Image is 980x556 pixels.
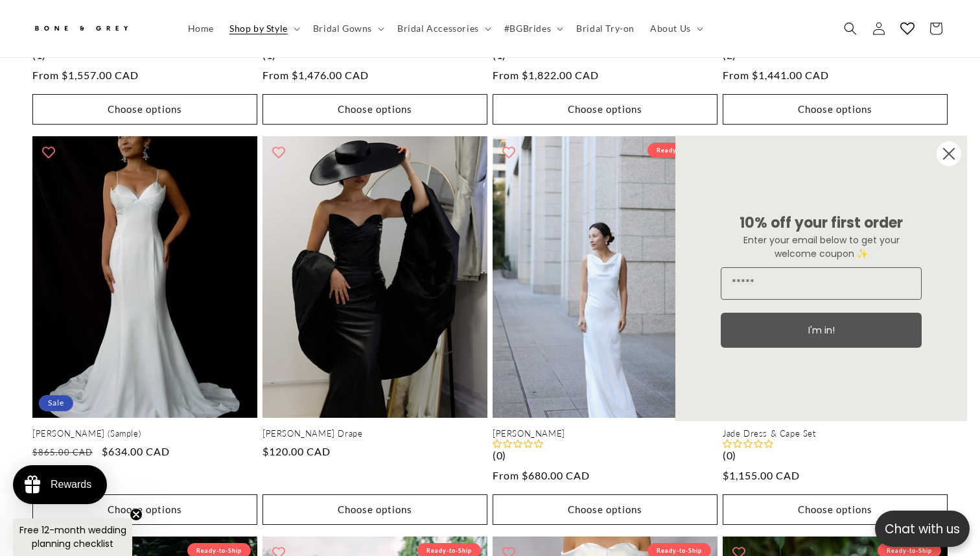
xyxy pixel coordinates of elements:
[875,520,970,538] p: Chat with us
[19,524,126,550] span: Free 12-month wedding planning checklist
[32,494,257,525] button: Choose options
[28,13,167,44] a: Bone and Grey Bridal
[723,428,948,439] a: Jade Dress & Cape Set
[13,518,132,556] div: Free 12-month wedding planning checklistClose teaser
[390,15,496,42] summary: Bridal Accessories
[504,23,551,34] span: #BGBrides
[262,428,487,439] a: [PERSON_NAME] Drape
[262,494,487,525] button: Choose options
[36,139,62,165] button: Add to wishlist
[740,213,903,233] span: 10% off your first order
[650,23,691,34] span: About Us
[397,23,479,34] span: Bridal Accessories
[32,18,130,40] img: Bone and Grey Bridal
[723,494,948,525] button: Choose options
[936,141,962,167] button: Close dialog
[496,15,568,42] summary: #BGBrides
[493,94,717,125] button: Choose options
[180,15,222,42] a: Home
[305,15,390,42] summary: Bridal Gowns
[229,23,288,34] span: Shop by Style
[568,15,642,42] a: Bridal Try-on
[222,15,305,42] summary: Shop by Style
[51,479,91,490] div: Rewards
[493,428,717,439] a: [PERSON_NAME]
[875,511,970,547] button: Open chatbox
[493,494,717,525] button: Choose options
[262,94,487,125] button: Choose options
[642,15,708,42] summary: About Us
[188,23,214,34] span: Home
[721,267,922,300] input: Email
[313,23,372,34] span: Bridal Gowns
[723,94,948,125] button: Choose options
[576,23,635,34] span: Bridal Try-on
[130,508,143,521] button: Close teaser
[836,14,865,43] summary: Search
[266,139,292,165] button: Add to wishlist
[32,428,257,439] a: [PERSON_NAME] (Sample)
[496,139,522,165] button: Add to wishlist
[662,123,980,434] div: FLYOUT Form
[32,94,257,125] button: Choose options
[721,313,922,348] button: I'm in!
[743,234,900,260] span: Enter your email below to get your welcome coupon ✨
